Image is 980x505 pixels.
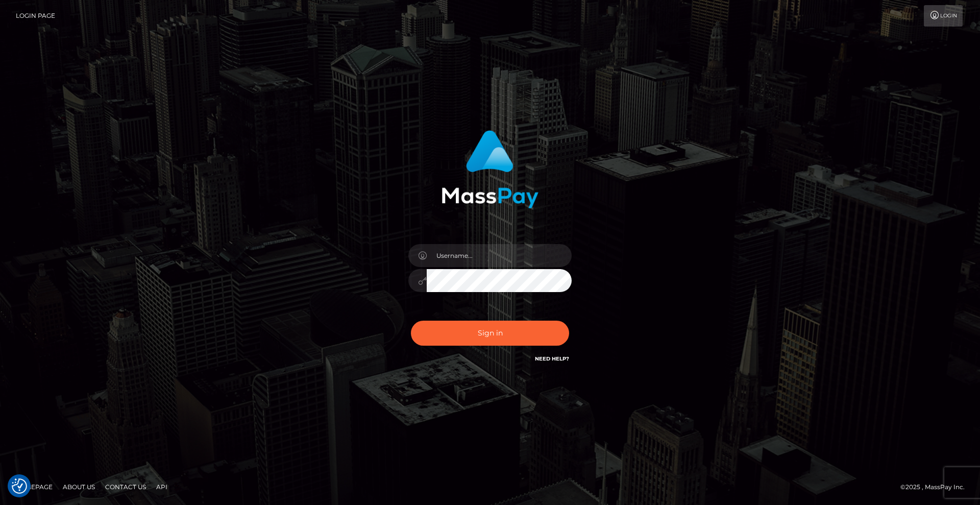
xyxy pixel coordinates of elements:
[59,479,99,495] a: About Us
[442,130,538,208] img: MassPay Login
[152,479,171,495] a: API
[11,479,57,495] a: Homepage
[924,5,963,27] a: Login
[16,5,55,27] a: Login Page
[900,482,972,493] div: © 2025 , MassPay Inc.
[535,355,569,362] a: Need Help?
[427,244,572,267] input: Username...
[12,478,27,494] img: Revisit consent button
[411,321,569,346] button: Sign in
[101,479,150,495] a: Contact Us
[12,478,27,494] button: Consent Preferences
